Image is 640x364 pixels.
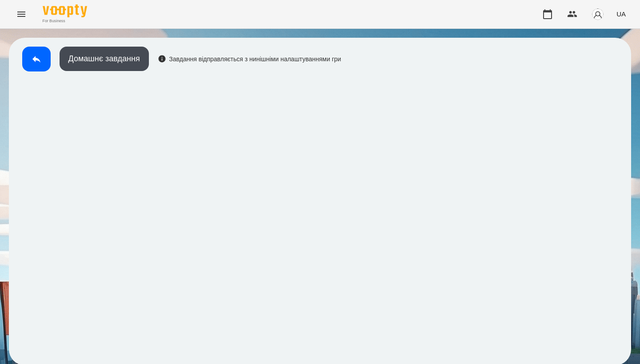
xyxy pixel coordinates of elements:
[11,4,32,25] button: Menu
[616,9,626,19] span: UA
[60,47,149,71] button: Домашнє завдання
[158,55,341,63] div: Завдання відправляється з нинішніми налаштуваннями гри
[43,18,87,24] span: For Business
[592,8,604,20] img: avatar_s.png
[43,4,87,17] img: Voopty Logo
[613,6,629,22] button: UA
